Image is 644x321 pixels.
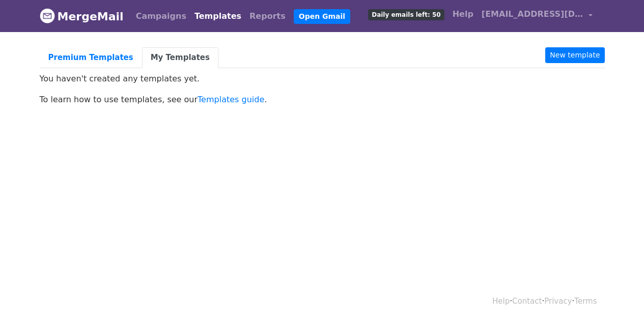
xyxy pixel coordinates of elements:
p: You haven't created any templates yet. [40,73,605,84]
a: My Templates [142,47,218,68]
a: Help [449,4,478,24]
a: Reports [245,6,290,26]
a: Open Gmail [294,9,350,24]
p: To learn how to use templates, see our . [40,94,605,105]
a: Privacy [544,297,572,306]
a: Premium Templates [40,47,142,68]
a: [EMAIL_ADDRESS][DOMAIN_NAME] [478,4,597,28]
a: Templates guide [198,95,264,104]
img: MergeMail logo [40,8,55,23]
span: [EMAIL_ADDRESS][DOMAIN_NAME] [482,8,583,20]
a: MergeMail [40,6,124,27]
a: Templates [190,6,245,26]
a: Contact [512,297,542,306]
a: Daily emails left: 50 [364,4,448,24]
a: Help [492,297,510,306]
a: Terms [574,297,597,306]
a: New template [545,47,604,63]
a: Campaigns [132,6,190,26]
span: Daily emails left: 50 [368,9,444,20]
